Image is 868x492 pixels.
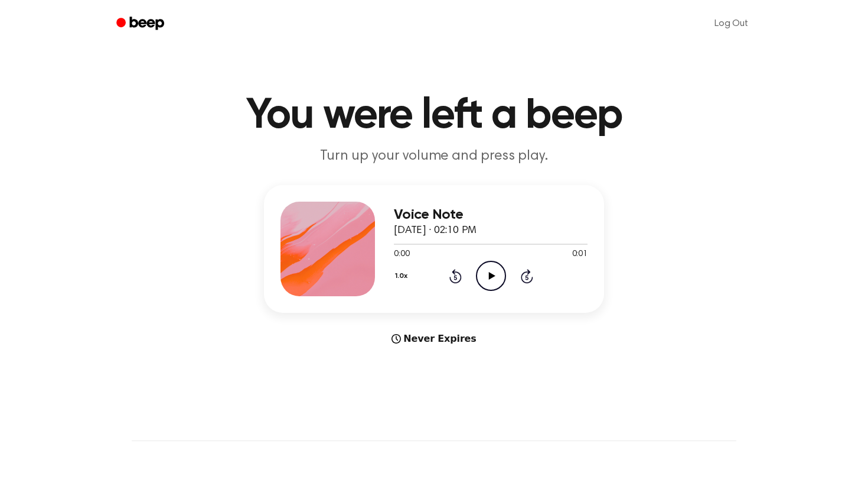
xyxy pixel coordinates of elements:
[132,95,736,137] h1: You were left a beep
[394,248,409,261] span: 0:00
[394,266,412,286] button: 1.0x
[108,12,175,35] a: Beep
[264,332,604,346] div: Never Expires
[572,248,588,261] span: 0:01
[394,225,477,236] span: [DATE] · 02:10 PM
[394,207,588,223] h3: Voice Note
[703,9,760,38] a: Log Out
[207,147,661,166] p: Turn up your volume and press play.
